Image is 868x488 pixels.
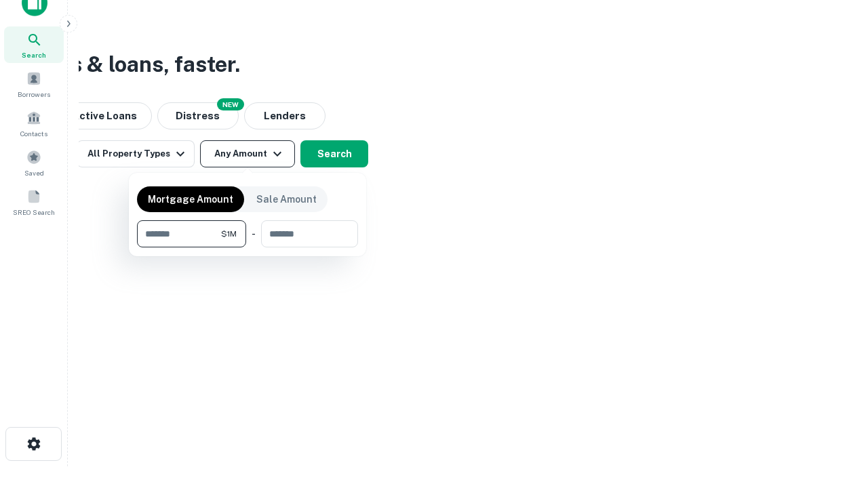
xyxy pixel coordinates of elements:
span: $1M [221,228,237,240]
div: - [252,220,256,247]
p: Sale Amount [256,192,317,207]
iframe: Chat Widget [800,336,868,401]
p: Mortgage Amount [148,192,233,207]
